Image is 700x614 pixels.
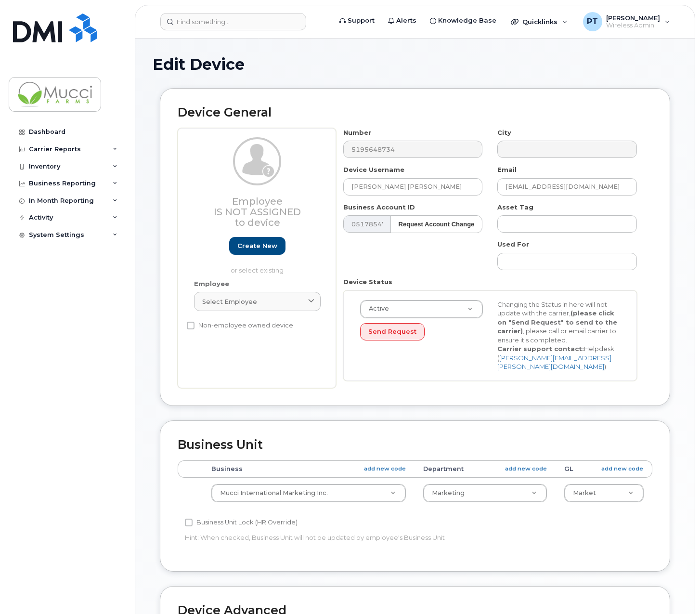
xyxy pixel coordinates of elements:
span: Mucci International Marketing Inc. [220,489,328,496]
label: Email [497,165,517,174]
label: Used For [497,240,529,249]
label: Non-employee owned device [187,320,293,331]
a: add new code [601,465,643,473]
th: GL [556,460,652,478]
span: Marketing [432,489,465,496]
strong: Carrier support contact: [497,345,584,353]
h1: Edit Device [153,56,677,73]
h3: Employee [194,196,321,228]
a: Market [565,484,643,502]
strong: Request Account Change [399,221,475,228]
div: Changing the Status in here will not update with the carrier, , please call or email carrier to e... [490,300,627,372]
label: Business Unit Lock (HR Override) [185,517,298,528]
label: Business Account ID [343,203,415,212]
span: to device [234,217,280,228]
input: Non-employee owned device [187,322,194,329]
h2: Business Unit [178,438,652,452]
input: Business Unit Lock (HR Override) [185,519,193,526]
label: City [497,128,511,137]
th: Department [415,460,556,478]
label: Asset Tag [497,203,533,212]
label: Employee [194,279,229,288]
a: Select employee [194,292,321,311]
a: add new code [505,465,547,473]
a: [PERSON_NAME][EMAIL_ADDRESS][PERSON_NAME][DOMAIN_NAME] [497,354,611,371]
label: Device Username [343,165,404,174]
p: Hint: When checked, Business Unit will not be updated by employee's Business Unit [185,533,486,542]
th: Business [203,460,414,478]
a: add new code [364,465,406,473]
a: Active [361,300,482,318]
span: Active [363,304,389,313]
span: Select employee [202,297,257,306]
p: or select existing [194,266,321,275]
span: Is not assigned [214,206,301,218]
h2: Device General [178,106,652,119]
label: Device Status [343,277,392,287]
button: Request Account Change [390,215,483,233]
button: Send Request [360,323,425,341]
a: Marketing [424,484,546,502]
a: Mucci International Marketing Inc. [212,484,405,502]
label: Number [343,128,371,137]
a: Create new [229,237,285,255]
span: Market [573,489,596,496]
strong: (please click on "Send Request" to send to the carrier) [497,309,617,335]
